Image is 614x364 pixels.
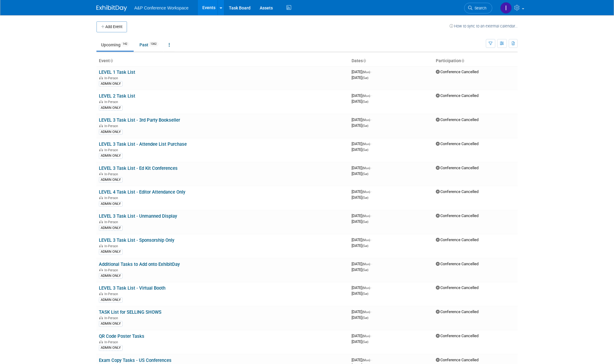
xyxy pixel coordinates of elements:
span: Conference Cancelled [436,309,479,314]
th: Dates [349,56,433,66]
span: [DATE] [352,141,372,146]
span: [DATE] [352,123,368,128]
img: In-Person Event [99,244,103,247]
span: (Sat) [362,268,368,272]
img: Ira Sumarno [500,2,512,14]
span: - [371,262,372,266]
img: ExhibitDay [96,5,127,11]
span: [DATE] [352,166,372,170]
div: ADMIN ONLY [99,297,123,303]
a: Search [464,3,492,13]
span: (Mon) [362,262,370,266]
span: Conference Cancelled [436,262,479,266]
a: Sort by Start Date [363,58,366,63]
span: [DATE] [352,117,372,122]
span: (Mon) [362,142,370,146]
span: (Sat) [362,148,368,152]
span: (Sat) [362,340,368,344]
span: [DATE] [352,195,368,200]
span: [DATE] [352,70,372,74]
span: (Mon) [362,166,370,170]
span: [DATE] [352,93,372,98]
span: (Sat) [362,220,368,223]
span: - [371,70,372,74]
span: In-Person [104,76,120,80]
span: - [371,285,372,290]
span: Conference Cancelled [436,237,479,242]
img: In-Person Event [99,196,103,199]
span: [DATE] [352,147,368,152]
span: [DATE] [352,334,372,338]
span: 142 [121,42,129,46]
a: LEVEL 2 Task List [99,93,135,99]
span: (Mon) [362,118,370,122]
span: (Sat) [362,172,368,176]
span: [DATE] [352,219,368,224]
span: Conference Cancelled [436,70,479,74]
span: - [371,358,372,362]
a: Past1362 [135,39,163,51]
a: LEVEL 3 Task List - 3rd Party Bookseller [99,117,180,123]
div: ADMIN ONLY [99,321,123,327]
span: Conference Cancelled [436,93,479,98]
th: Participation [433,56,518,66]
span: (Mon) [362,286,370,290]
a: Exam Copy Tasks - US Conferences [99,358,172,363]
span: - [371,166,372,170]
span: (Mon) [362,214,370,218]
span: - [371,141,372,146]
span: (Mon) [362,94,370,98]
span: Search [472,6,486,10]
a: QR Code Poster Tasks [99,334,144,339]
span: In-Person [104,316,120,320]
img: In-Person Event [99,316,103,319]
img: In-Person Event [99,220,103,223]
span: In-Person [104,148,120,152]
a: LEVEL 3 Task List - Virtual Booth [99,285,165,291]
span: 1362 [149,42,158,46]
img: In-Person Event [99,340,103,343]
div: ADMIN ONLY [99,345,123,351]
img: In-Person Event [99,76,103,79]
span: [DATE] [352,358,372,362]
a: How to sync to an external calendar... [450,24,518,28]
span: [DATE] [352,315,368,320]
span: [DATE] [352,267,368,272]
span: - [371,117,372,122]
div: ADMIN ONLY [99,153,123,159]
span: - [371,309,372,314]
span: Conference Cancelled [436,285,479,290]
div: ADMIN ONLY [99,201,123,207]
span: A&P Conference Workspace [134,5,189,10]
span: (Sat) [362,124,368,127]
a: LEVEL 3 Task List - Ed Kit Conferences [99,166,178,171]
span: - [371,237,372,242]
span: (Sat) [362,292,368,295]
span: (Mon) [362,70,370,74]
span: - [371,189,372,194]
a: LEVEL 1 Task List [99,70,135,75]
div: ADMIN ONLY [99,249,123,255]
div: ADMIN ONLY [99,81,123,87]
span: In-Person [104,172,120,176]
span: Conference Cancelled [436,358,479,362]
img: In-Person Event [99,148,103,151]
span: Conference Cancelled [436,189,479,194]
span: (Mon) [362,238,370,242]
span: (Sat) [362,316,368,319]
img: In-Person Event [99,172,103,175]
span: Conference Cancelled [436,334,479,338]
span: (Mon) [362,334,370,338]
a: LEVEL 3 Task List - Attendee List Purchase [99,141,187,147]
th: Event [96,56,349,66]
span: In-Person [104,124,120,128]
span: (Mon) [362,190,370,194]
span: Conference Cancelled [436,166,479,170]
div: ADMIN ONLY [99,105,123,111]
span: In-Person [104,244,120,248]
span: [DATE] [352,171,368,176]
a: Additional Tasks to Add onto ExhibitDay [99,262,180,267]
span: (Sat) [362,100,368,103]
span: [DATE] [352,75,368,80]
span: (Mon) [362,310,370,314]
